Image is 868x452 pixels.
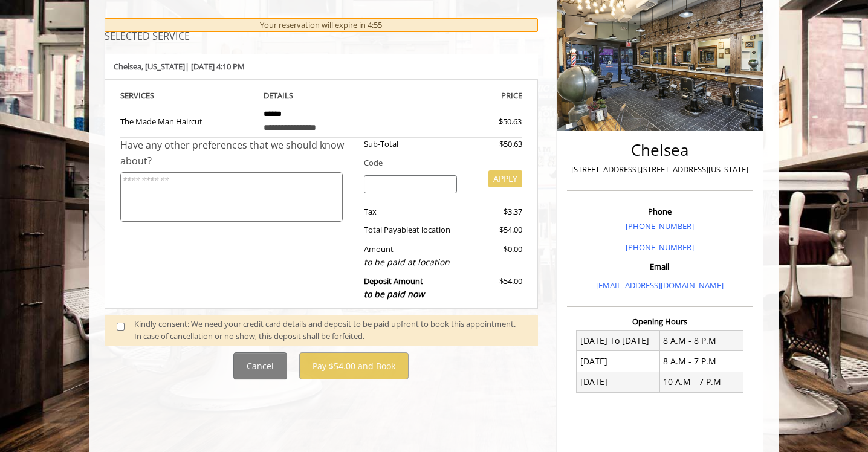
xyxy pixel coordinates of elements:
[577,351,660,372] td: [DATE]
[355,224,467,236] div: Total Payable
[364,276,424,300] b: Deposit Amount
[659,351,743,372] td: 8 A.M - 7 P.M
[114,61,245,72] b: Chelsea | [DATE] 4:10 PM
[626,242,694,253] a: [PHONE_NUMBER]
[120,102,254,138] td: The Made Man Haircut
[120,89,254,103] th: SERVICE
[412,224,450,235] span: at location
[466,243,522,269] div: $0.00
[488,170,522,187] button: APPLY
[570,207,750,216] h3: Phone
[355,205,467,218] div: Tax
[626,221,694,231] a: [PHONE_NUMBER]
[120,138,355,169] div: Have any other preferences that we should know about?
[567,317,753,326] h3: Opening Hours
[466,275,522,301] div: $54.00
[577,331,660,351] td: [DATE] To [DATE]
[364,288,424,300] span: to be paid now
[105,18,538,32] div: Your reservation will expire in 4:55
[577,372,660,392] td: [DATE]
[105,31,538,42] h3: SELECTED SERVICE
[596,280,724,291] a: [EMAIL_ADDRESS][DOMAIN_NAME]
[455,115,522,128] div: $50.63
[659,372,743,392] td: 10 A.M - 7 P.M
[388,89,522,103] th: PRICE
[355,138,467,150] div: Sub-Total
[141,61,185,72] span: , [US_STATE]
[570,163,750,176] p: [STREET_ADDRESS],[STREET_ADDRESS][US_STATE]
[659,331,743,351] td: 8 A.M - 8 P.M
[466,205,522,218] div: $3.37
[299,352,409,379] button: Pay $54.00 and Book
[150,90,154,101] span: S
[355,157,522,169] div: Code
[466,224,522,236] div: $54.00
[466,138,522,150] div: $50.63
[233,352,287,379] button: Cancel
[570,262,750,271] h3: Email
[355,243,467,269] div: Amount
[254,89,389,103] th: DETAILS
[570,141,750,159] h2: Chelsea
[364,256,458,269] div: to be paid at location
[134,318,526,343] div: Kindly consent: We need your credit card details and deposit to be paid upfront to book this appo...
